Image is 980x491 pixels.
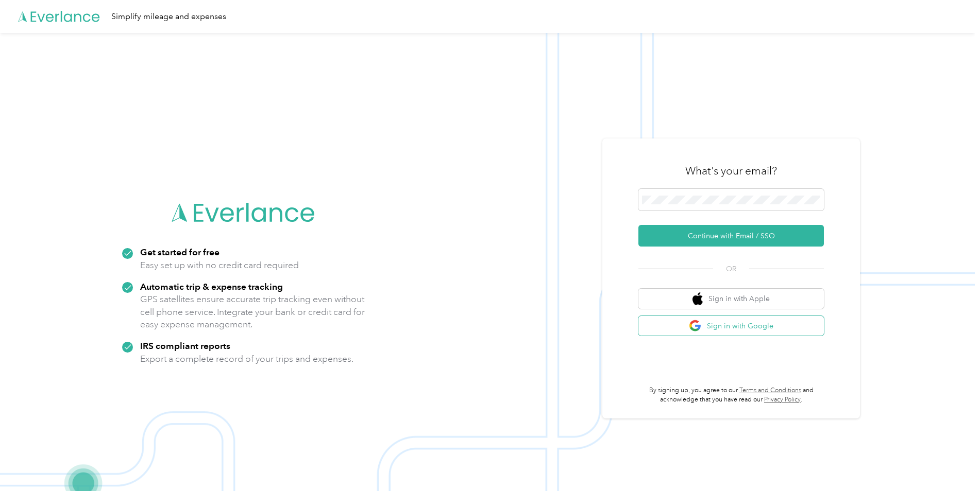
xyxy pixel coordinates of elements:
[140,293,365,331] p: GPS satellites ensure accurate trip tracking even without cell phone service. Integrate your bank...
[140,281,283,292] strong: Automatic trip & expense tracking
[140,340,230,351] strong: IRS compliant reports
[685,164,777,178] h3: What's your email?
[638,225,824,247] button: Continue with Email / SSO
[140,259,299,272] p: Easy set up with no credit card required
[689,320,702,332] img: google logo
[140,353,353,365] p: Export a complete record of your trips and expenses.
[111,10,226,23] div: Simplify mileage and expenses
[764,396,801,404] a: Privacy Policy
[739,387,801,394] a: Terms and Conditions
[140,247,219,257] strong: Get started for free
[638,316,824,336] button: google logoSign in with Google
[638,386,824,404] p: By signing up, you agree to our and acknowledge that you have read our .
[638,289,824,309] button: apple logoSign in with Apple
[692,292,703,305] img: apple logo
[713,264,749,274] span: OR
